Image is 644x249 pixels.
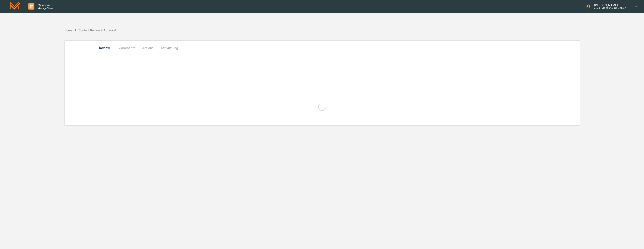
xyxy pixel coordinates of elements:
[97,43,115,53] button: Review
[10,1,20,11] img: logo
[34,7,55,10] p: Manage Tasks
[157,43,181,53] button: Activity Log
[591,3,629,7] p: [PERSON_NAME]
[115,43,139,53] button: Comments
[97,43,548,53] div: secondary tabs example
[139,43,157,53] button: Actions
[34,3,55,7] p: Calendar
[591,7,629,10] p: Admin • [PERSON_NAME] & Co. - BD
[79,28,116,32] div: Content Review & Approval
[64,28,72,32] div: Home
